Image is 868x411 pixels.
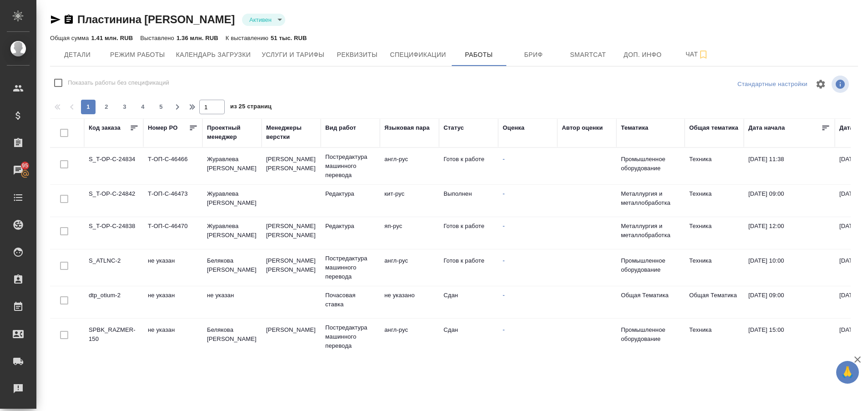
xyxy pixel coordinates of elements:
[439,150,498,182] td: Готов к работе
[384,123,430,132] div: Языковая пара
[325,291,375,309] p: Почасовая ставка
[676,49,719,60] span: Чат
[439,252,498,284] td: Готов к работе
[84,286,143,318] td: dtp_otium-2
[810,73,832,95] span: Настроить таблицу
[621,291,680,300] p: Общая Тематика
[744,286,835,318] td: [DATE] 09:00
[202,217,262,249] td: Журавлева [PERSON_NAME]
[242,14,285,26] div: Активен
[176,49,251,61] span: Календарь загрузки
[226,35,271,41] p: К выставлению
[840,363,855,382] span: 🙏
[117,100,132,114] button: 3
[154,100,168,114] button: 5
[689,123,738,132] div: Общая тематика
[143,321,202,353] td: не указан
[744,217,835,249] td: [DATE] 12:00
[50,14,61,25] button: Скопировать ссылку для ЯМессенджера
[202,185,262,217] td: Журавлева [PERSON_NAME]
[207,123,257,142] div: Проектный менеджер
[380,252,439,284] td: англ-рус
[325,189,375,198] p: Редактура
[262,150,321,182] td: [PERSON_NAME] [PERSON_NAME]
[325,123,356,132] div: Вид работ
[457,49,501,61] span: Работы
[143,185,202,217] td: Т-ОП-С-46473
[836,361,859,384] button: 🙏
[77,13,235,25] a: Пластинина [PERSON_NAME]
[143,217,202,249] td: Т-ОП-С-46470
[439,286,498,318] td: Сдан
[143,150,202,182] td: Т-ОП-С-46466
[84,185,143,217] td: S_T-OP-C-24842
[503,190,505,197] a: -
[562,123,603,132] div: Автор оценки
[698,49,709,60] svg: Подписаться
[444,123,464,132] div: Статус
[91,35,133,41] p: 1.41 млн. RUB
[685,286,744,318] td: Общая Тематика
[89,123,121,132] div: Код заказа
[143,286,202,318] td: не указан
[380,217,439,249] td: яп-рус
[202,286,262,318] td: не указан
[140,35,177,41] p: Выставлено
[335,49,379,61] span: Реквизиты
[262,49,324,61] span: Услуги и тарифы
[744,321,835,353] td: [DATE] 15:00
[271,35,307,41] p: 51 тыс. RUB
[390,49,446,61] span: Спецификации
[832,76,851,93] span: Посмотреть информацию
[136,100,150,114] button: 4
[621,256,680,274] p: Промышленное оборудование
[439,217,498,249] td: Готов к работе
[266,123,316,142] div: Менеджеры верстки
[202,321,262,353] td: Белякова [PERSON_NAME]
[262,217,321,249] td: [PERSON_NAME] [PERSON_NAME]
[99,102,114,112] span: 2
[325,323,375,350] p: Постредактура машинного перевода
[744,252,835,284] td: [DATE] 10:00
[177,35,218,41] p: 1.36 млн. RUB
[68,78,169,87] span: Показать работы без спецификаций
[99,100,114,114] button: 2
[744,150,835,182] td: [DATE] 11:38
[512,49,555,61] span: Бриф
[503,123,525,132] div: Оценка
[154,102,168,112] span: 5
[84,252,143,284] td: S_ATLNC-2
[262,252,321,284] td: [PERSON_NAME] [PERSON_NAME]
[621,123,648,132] div: Тематика
[685,252,744,284] td: Техника
[230,101,272,114] span: из 25 страниц
[84,150,143,182] td: S_T-OP-C-24834
[685,217,744,249] td: Техника
[262,321,321,353] td: [PERSON_NAME]
[748,123,785,132] div: Дата начала
[621,49,665,61] span: Доп. инфо
[16,161,34,170] span: 95
[50,35,91,41] p: Общая сумма
[621,222,680,240] p: Металлургия и металлобработка
[685,185,744,217] td: Техника
[325,254,375,281] p: Постредактура машинного перевода
[247,16,274,24] button: Активен
[148,123,177,132] div: Номер PO
[117,102,132,112] span: 3
[63,14,74,25] button: Скопировать ссылку
[325,222,375,231] p: Редактура
[380,150,439,182] td: англ-рус
[503,257,505,264] a: -
[621,189,680,208] p: Металлургия и металлобработка
[735,77,810,91] div: split button
[2,159,34,182] a: 95
[744,185,835,217] td: [DATE] 09:00
[439,321,498,353] td: Сдан
[685,321,744,353] td: Техника
[325,152,375,180] p: Постредактура машинного перевода
[503,326,505,333] a: -
[380,185,439,217] td: кит-рус
[380,321,439,353] td: англ-рус
[503,292,505,299] a: -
